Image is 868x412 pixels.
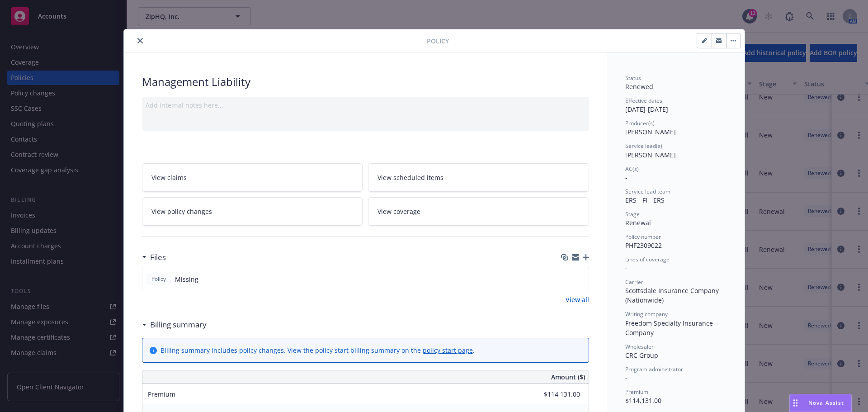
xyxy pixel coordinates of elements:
[142,74,589,90] div: Management Liability
[625,128,676,136] span: [PERSON_NAME]
[527,388,585,401] input: 0.00
[377,207,420,216] span: View coverage
[625,374,627,382] span: -
[625,396,661,405] span: $114,131.00
[150,251,166,263] h3: Files
[625,343,654,350] span: Wholesaler
[148,390,175,398] span: Premium
[625,173,627,182] span: -
[625,351,658,360] span: CRC Group
[625,165,639,173] span: AC(s)
[789,394,852,412] button: Nova Assist
[142,251,166,263] div: Files
[175,275,198,284] span: Missing
[142,319,207,331] div: Billing summary
[625,119,655,127] span: Producer(s)
[625,74,641,82] span: Status
[142,197,363,226] a: View policy changes
[625,365,683,373] span: Program administrator
[135,35,146,46] button: close
[625,264,627,272] span: -
[625,210,640,218] span: Stage
[150,275,168,283] span: Policy
[625,256,670,263] span: Lines of coverage
[625,388,648,396] span: Premium
[808,399,844,407] span: Nova Assist
[142,163,363,192] a: View claims
[368,163,589,192] a: View scheduled items
[160,346,475,355] div: Billing summary includes policy changes. View the policy start billing summary on the .
[150,319,207,331] h3: Billing summary
[423,346,473,355] a: policy start page
[625,97,662,104] span: Effective dates
[625,286,721,304] span: Scottsdale Insurance Company (Nationwide)
[790,394,801,412] div: Drag to move
[377,173,443,182] span: View scheduled items
[566,295,589,304] a: View all
[625,97,726,114] div: [DATE] - [DATE]
[427,36,449,46] span: Policy
[625,319,715,337] span: Freedom Specialty Insurance Company
[625,233,661,241] span: Policy number
[625,241,662,250] span: PHF2309022
[625,278,643,286] span: Carrier
[625,218,651,227] span: Renewal
[151,173,187,182] span: View claims
[625,151,676,159] span: [PERSON_NAME]
[625,196,665,204] span: ERS - FI - ERS
[625,142,662,150] span: Service lead(s)
[146,100,585,110] div: Add internal notes here...
[625,310,668,318] span: Writing company
[625,188,670,195] span: Service lead team
[368,197,589,226] a: View coverage
[151,207,212,216] span: View policy changes
[625,82,653,91] span: Renewed
[551,372,585,382] span: Amount ($)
